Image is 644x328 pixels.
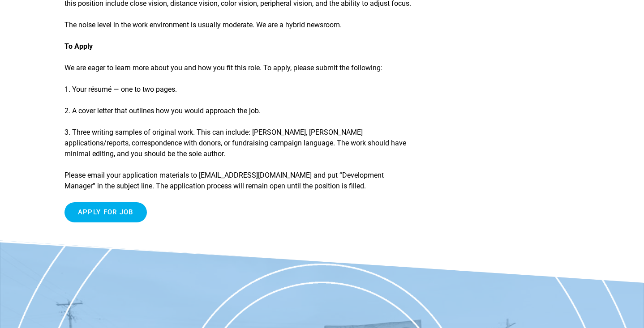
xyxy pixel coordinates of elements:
p: We are eager to learn more about you and how you fit this role. To apply, please submit the follo... [64,63,414,73]
p: Please email your application materials to [EMAIL_ADDRESS][DOMAIN_NAME] and put “Development Mana... [64,170,414,192]
strong: To Apply [64,42,93,51]
input: Apply for job [64,202,147,222]
p: 3. Three writing samples of original work. This can include: [PERSON_NAME], [PERSON_NAME] applica... [64,127,414,159]
p: 2. A cover letter that outlines how you would approach the job. [64,106,414,116]
p: 1. Your résumé — one to two pages. [64,84,414,95]
p: The noise level in the work environment is usually moderate. We are a hybrid newsroom. [64,20,414,30]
